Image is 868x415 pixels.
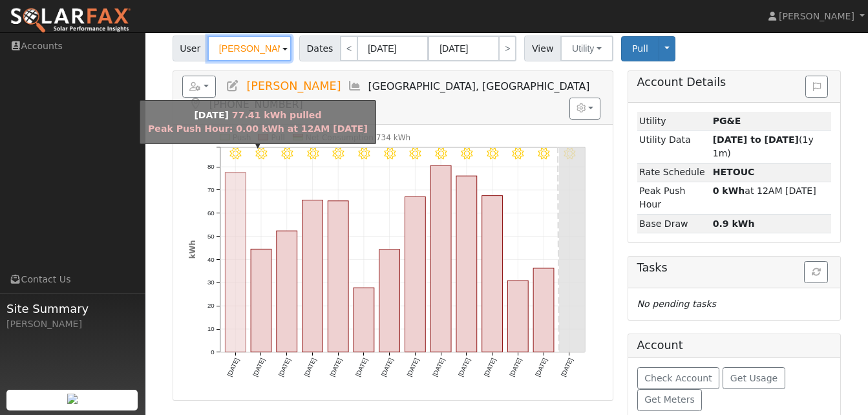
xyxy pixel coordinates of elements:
rect: onclick="" [533,268,554,352]
span: Site Summary [6,300,138,317]
rect: onclick="" [328,201,348,352]
text: 60 [207,209,215,217]
a: Edit User (36895) [226,80,240,92]
text: 0 [211,348,215,356]
span: Check Account [644,373,712,383]
input: Select a User [207,36,291,61]
rect: onclick="" [354,288,374,352]
span: [PERSON_NAME] [246,80,341,92]
td: at 12AM [DATE] [710,182,831,214]
span: [PHONE_NUMBER] [209,98,303,111]
span: User [173,36,208,61]
text: 20 [207,302,215,309]
span: Get Usage [730,373,778,383]
rect: onclick="" [302,200,323,352]
text: 80 [207,163,215,170]
i: 8/30 - Clear [358,147,370,159]
rect: onclick="" [456,176,477,352]
img: SolarFax [10,7,131,34]
rect: onclick="" [277,231,297,352]
i: 8/26 - Clear [255,147,267,159]
i: 9/02 - MostlyClear [435,147,447,159]
rect: onclick="" [405,197,426,352]
strong: [DATE] to [DATE] [713,134,799,145]
i: 9/01 - Clear [410,147,421,159]
text: [DATE] [302,357,317,378]
i: 8/28 - Clear [306,147,318,159]
button: Check Account [637,367,720,389]
i: 9/04 - Clear [487,147,498,159]
span: Get Meters [644,394,695,405]
i: 9/03 - MostlyClear [461,147,472,159]
text: 70 [207,186,215,193]
i: 8/25 - Clear [229,147,241,159]
button: Refresh [804,261,828,283]
span: 77.41 kWh pulled Peak Push Hour: 0.00 kWh at 12AM [DATE] [148,110,368,134]
a: > [498,36,516,61]
a: Multi-Series Graph [348,80,362,92]
rect: onclick="" [430,165,451,352]
span: Pull [632,43,648,54]
i: 9/05 - Clear [513,147,524,159]
text: [DATE] [457,357,472,378]
button: Get Usage [723,367,785,389]
i: 8/29 - Clear [332,147,344,159]
text: Net Consumption 734 kWh [306,133,411,142]
text: [DATE] [405,357,420,378]
i: 9/06 - Clear [538,147,549,159]
span: [PERSON_NAME] [779,11,854,21]
h5: Account [637,339,683,352]
h5: Account Details [637,76,832,89]
text: kWh [187,240,196,259]
text: [DATE] [508,357,523,378]
span: View [524,36,561,61]
i: 8/31 - Clear [384,147,396,159]
text: 40 [207,256,215,263]
text: [DATE] [226,357,240,378]
text: [DATE] [483,357,498,378]
rect: onclick="" [379,250,400,352]
text: [DATE] [277,357,291,378]
text: [DATE] [431,357,446,378]
img: retrieve [67,394,78,404]
a: < [340,36,358,61]
text: [DATE] [328,357,343,378]
td: Utility [637,112,711,131]
span: Dates [299,36,341,61]
text: 50 [207,233,215,240]
strong: 0.9 kWh [713,218,755,229]
button: Issue History [805,76,828,98]
text: 10 [207,325,215,332]
td: Base Draw [637,214,711,233]
span: (1y 1m) [713,134,814,158]
text: [DATE] [251,357,266,378]
text: [DATE] [560,357,575,378]
rect: onclick="" [508,281,529,352]
text: [DATE] [380,357,395,378]
div: [PERSON_NAME] [6,317,138,331]
button: Utility [560,36,613,61]
button: Pull [621,36,659,61]
h5: Tasks [637,261,832,275]
strong: ID: 17261677, authorized: 09/08/25 [713,116,741,126]
text: [DATE] [354,357,369,378]
strong: 0 kWh [713,186,745,196]
i: 8/27 - Clear [281,147,293,159]
text: [DATE] [534,357,549,378]
td: Peak Push Hour [637,182,711,214]
rect: onclick="" [251,249,271,352]
i: No pending tasks [637,299,716,309]
button: Get Meters [637,389,703,411]
rect: onclick="" [225,173,246,352]
td: Rate Schedule [637,163,711,182]
strong: Q [713,167,755,177]
rect: onclick="" [482,196,503,352]
text: 30 [207,279,215,286]
a: Map [189,98,203,111]
strong: [DATE] [194,110,229,120]
span: [GEOGRAPHIC_DATA], [GEOGRAPHIC_DATA] [368,80,590,92]
td: Utility Data [637,131,711,163]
